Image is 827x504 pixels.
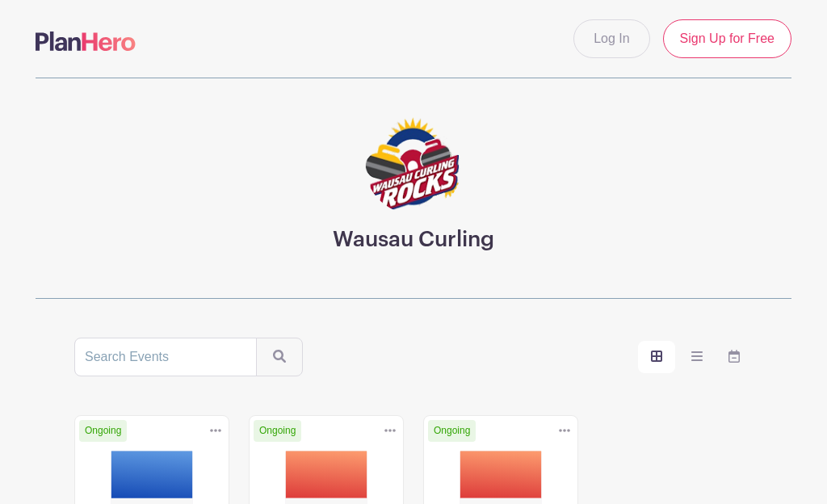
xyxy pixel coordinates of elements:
h3: Wausau Curling [333,227,494,253]
a: Sign Up for Free [663,19,791,58]
img: logo-507f7623f17ff9eddc593b1ce0a138ce2505c220e1c5a4e2b4648c50719b7d32.svg [36,31,136,51]
input: Search Events [74,338,257,376]
a: Log In [573,19,649,58]
div: order and view [638,341,753,373]
img: logo-1.png [365,117,462,214]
